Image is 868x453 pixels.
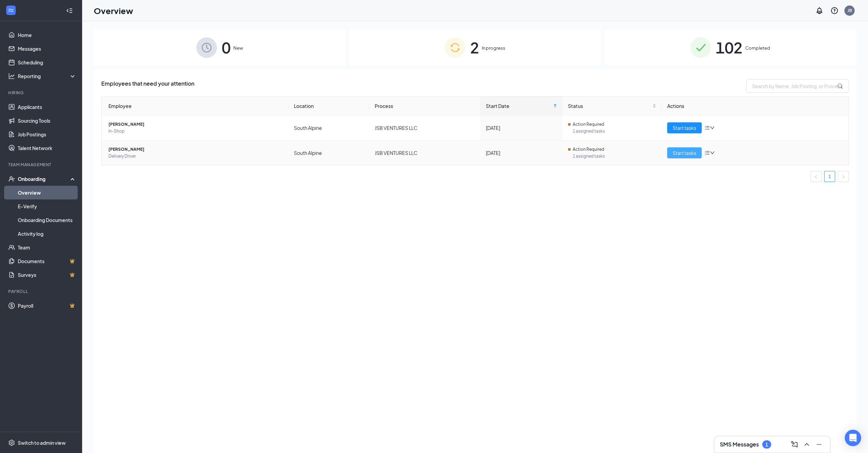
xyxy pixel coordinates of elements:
[18,213,76,227] a: Onboarding Documents
[745,45,770,51] span: Completed
[18,42,76,56] a: Messages
[720,441,759,448] h3: SMS Messages
[562,97,662,115] th: Status
[369,97,480,115] th: Process
[18,28,76,42] a: Home
[814,439,825,450] button: Minimize
[673,124,696,132] span: Start tasks
[811,171,821,182] button: left
[815,440,823,449] svg: Minimize
[704,150,710,156] span: bars
[814,175,818,179] span: left
[288,97,369,115] th: Location
[8,162,75,168] div: Team Management
[8,90,75,96] div: Hiring
[710,125,715,130] span: down
[8,439,15,446] svg: Settings
[568,102,651,110] span: Status
[486,102,552,110] span: Start Date
[108,153,283,160] span: Delivery Driver
[790,440,799,449] svg: ComposeMessage
[18,439,66,446] div: Switch to admin view
[573,153,656,160] span: 1 assigned tasks
[746,79,849,93] input: Search by Name, Job Posting, or Process
[667,122,702,133] button: Start tasks
[66,7,73,14] svg: Collapse
[825,171,835,182] a: 1
[18,254,76,268] a: DocumentsCrown
[8,7,14,14] svg: WorkstreamLogo
[573,146,604,153] span: Action Required
[102,97,288,115] th: Employee
[108,128,283,135] span: In-Shop
[8,73,15,79] svg: Analysis
[108,146,283,153] span: [PERSON_NAME]
[801,439,812,450] button: ChevronUp
[18,199,76,213] a: E-Verify
[815,7,824,15] svg: Notifications
[482,45,505,51] span: In progress
[662,97,848,115] th: Actions
[288,140,369,165] td: South Alpine
[18,73,77,79] div: Reporting
[369,140,480,165] td: JSB VENTURES LLC
[18,241,76,254] a: Team
[108,121,283,128] span: [PERSON_NAME]
[18,127,76,141] a: Job Postings
[573,128,656,135] span: 1 assigned tasks
[716,36,742,59] span: 102
[101,79,194,93] span: Employees that need your attention
[18,114,76,127] a: Sourcing Tools
[233,45,243,51] span: New
[765,442,768,448] div: 1
[470,36,479,59] span: 2
[18,186,76,199] a: Overview
[486,149,557,157] div: [DATE]
[830,7,839,15] svg: QuestionInfo
[667,147,702,158] button: Start tasks
[803,440,811,449] svg: ChevronUp
[222,36,231,59] span: 0
[369,115,480,140] td: JSB VENTURES LLC
[838,171,849,182] button: right
[845,430,861,446] div: Open Intercom Messenger
[824,171,835,182] li: 1
[811,171,821,182] li: Previous Page
[486,124,557,132] div: [DATE]
[704,125,710,131] span: bars
[18,56,76,69] a: Scheduling
[8,289,75,294] div: Payroll
[94,5,133,16] h1: Overview
[18,299,76,313] a: PayrollCrown
[673,149,696,157] span: Start tasks
[841,175,845,179] span: right
[573,121,604,128] span: Action Required
[847,8,852,13] div: JB
[18,175,70,182] div: Onboarding
[838,171,849,182] li: Next Page
[8,175,15,182] svg: UserCheck
[288,115,369,140] td: South Alpine
[710,150,715,155] span: down
[18,268,76,282] a: SurveysCrown
[18,100,76,114] a: Applicants
[789,439,800,450] button: ComposeMessage
[18,141,76,155] a: Talent Network
[18,227,76,241] a: Activity log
